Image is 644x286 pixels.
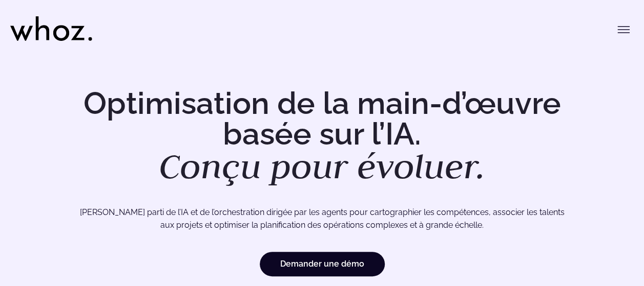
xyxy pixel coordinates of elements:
[576,219,630,272] iframe: Chatbot
[260,252,385,276] a: Demander une démo
[60,88,585,184] h1: Optimisation de la main-d’œuvre basée sur l’IA.
[613,19,634,40] button: Basculer le menu
[159,144,485,188] em: Conçu pour évoluer.
[51,206,593,232] p: [PERSON_NAME] parti de l’IA et de l’orchestration dirigée par les agents pour cartographier les c...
